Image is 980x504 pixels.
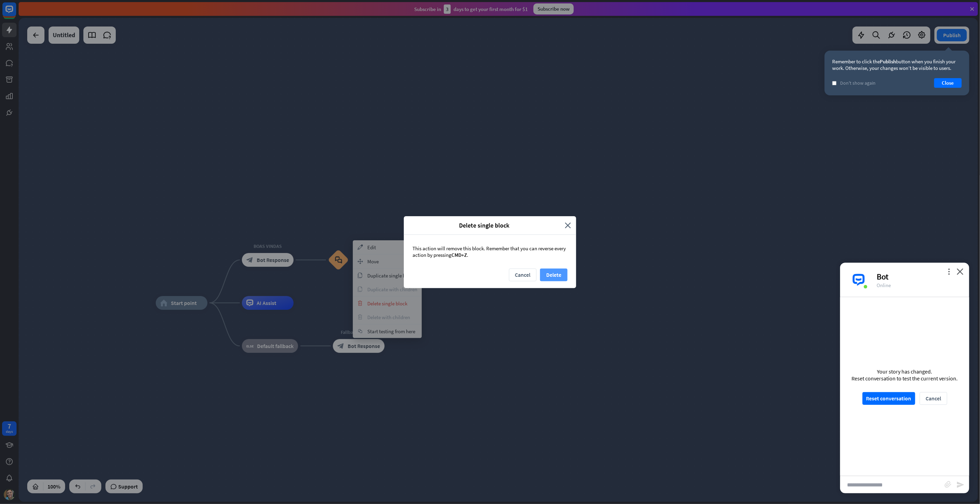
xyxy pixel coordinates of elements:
button: Cancel [920,392,947,405]
button: Close [934,78,962,88]
i: more_vert [946,268,952,275]
button: Open LiveChat chat widget [6,3,26,23]
div: Remember to click the button when you finish your work. Otherwise, your changes won’t be visible ... [832,58,962,71]
div: Bot [877,271,961,282]
i: close [565,221,571,229]
button: Reset conversation [862,392,915,405]
div: Reset conversation to test the current version. [852,375,958,382]
span: Delete single block [409,221,560,229]
i: send [956,481,964,489]
span: Publish [880,58,896,65]
i: close [957,268,963,275]
button: Delete [540,269,568,281]
span: CMD+Z [451,252,467,258]
span: Don't show again [840,80,876,86]
button: Cancel [509,269,537,281]
div: This action will remove this block. Remember that you can reverse every action by pressing . [404,235,576,269]
div: Your story has changed. [852,368,958,375]
i: block_attachment [945,481,951,488]
div: Online [877,282,961,288]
